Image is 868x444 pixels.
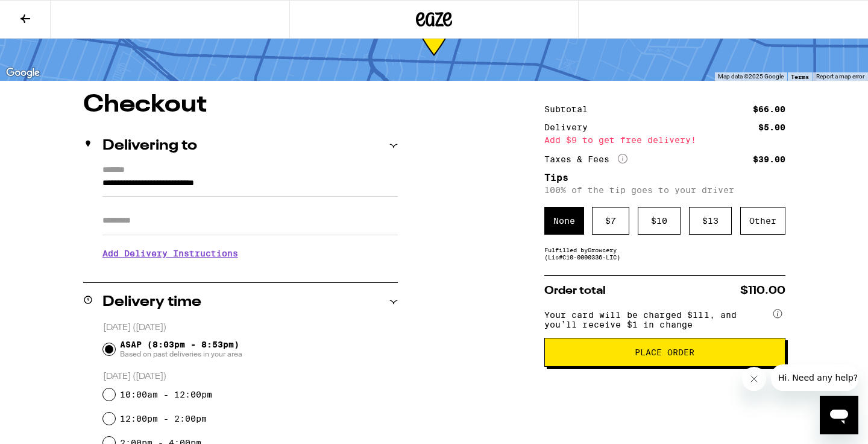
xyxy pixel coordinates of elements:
[544,246,785,261] div: Fulfilled by Growcery (Lic# C10-0000336-LIC )
[102,139,197,153] h2: Delivering to
[3,65,43,81] img: Google
[544,185,785,195] p: 100% of the tip goes to your driver
[740,207,785,235] div: Other
[544,306,771,329] span: Your card will be charged $111, and you’ll receive $1 in change
[102,267,398,277] p: We'll contact you at [PHONE_NUMBER] when we arrive
[635,348,694,357] span: Place Order
[689,207,732,235] div: $ 13
[544,154,627,165] div: Taxes & Fees
[3,65,43,81] a: Open this area in Google Maps (opens a new window)
[544,207,584,235] div: None
[102,295,201,309] h2: Delivery time
[638,207,681,235] div: $ 10
[544,173,785,183] h5: Tips
[753,155,785,163] div: $39.00
[740,285,785,296] span: $110.00
[544,338,785,367] button: Place Order
[718,73,784,80] span: Map data ©2025 Google
[816,73,864,80] a: Report a map error
[103,371,398,382] p: [DATE] ([DATE])
[83,93,398,117] h1: Checkout
[102,239,398,267] h3: Add Delivery Instructions
[418,20,450,65] div: 43-93 min
[592,207,629,235] div: $ 7
[120,349,242,359] span: Based on past deliveries in your area
[753,105,785,113] div: $66.00
[120,414,207,423] label: 12:00pm - 2:00pm
[742,367,766,391] iframe: Close message
[820,396,858,434] iframe: Button to launch messaging window
[120,390,212,399] label: 10:00am - 12:00pm
[103,322,398,334] p: [DATE] ([DATE])
[544,136,785,144] div: Add $9 to get free delivery!
[544,123,596,132] div: Delivery
[791,73,809,80] a: Terms
[758,123,785,132] div: $5.00
[771,364,858,391] iframe: Message from company
[544,105,596,113] div: Subtotal
[120,340,242,359] span: ASAP (8:03pm - 8:53pm)
[544,285,606,296] span: Order total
